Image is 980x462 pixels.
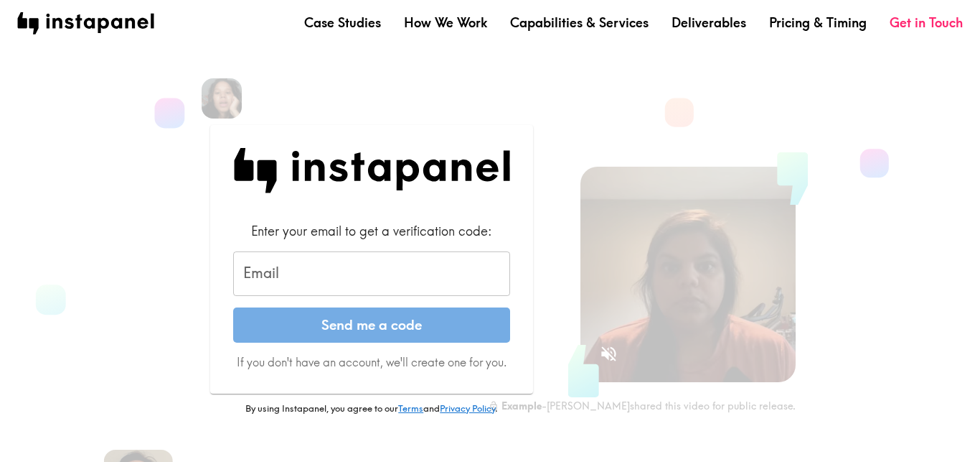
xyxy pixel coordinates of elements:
a: Terms [398,402,423,414]
div: - [PERSON_NAME] shared this video for public release. [489,399,796,412]
a: Get in Touch [890,14,963,32]
img: Instapanel [233,148,510,193]
button: Send me a code [233,308,510,343]
p: If you don't have an account, we'll create one for you. [233,354,510,370]
a: Deliverables [672,14,746,32]
button: Sound is off [593,338,624,369]
img: Kelly [202,78,242,119]
p: By using Instapanel, you agree to our and . [210,402,533,415]
img: instapanel [17,12,154,34]
div: Enter your email to get a verification code: [233,222,510,240]
a: How We Work [404,14,487,32]
a: Pricing & Timing [769,14,867,32]
a: Privacy Policy [440,402,495,414]
b: Example [501,399,542,412]
a: Capabilities & Services [510,14,649,32]
a: Case Studies [304,14,381,32]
